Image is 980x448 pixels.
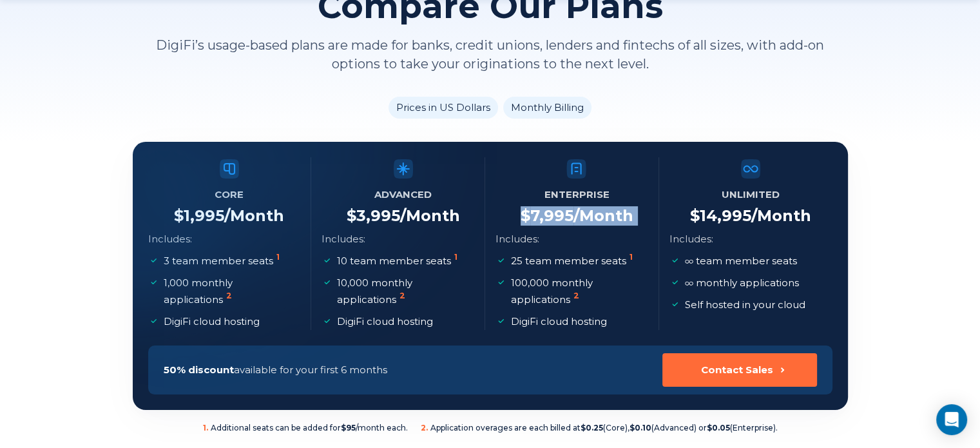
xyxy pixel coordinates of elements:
[337,253,460,269] p: 10 team member seats
[629,423,651,433] b: $0.10
[669,231,713,248] p: Includes:
[685,275,799,291] p: monthly applications
[164,364,234,376] span: 50% discount
[495,231,539,248] p: Includes:
[722,186,780,204] h5: Unlimited
[573,291,579,300] sup: 2
[164,362,387,378] p: available for your first 6 months
[421,423,428,433] sup: 2 .
[400,206,460,225] span: /Month
[341,423,356,433] b: $95
[662,353,817,387] button: Contact Sales
[503,97,591,119] li: Monthly Billing
[374,186,432,204] h5: Advanced
[421,423,778,433] span: Application overages are each billed at (Core), (Advanced) or (Enterprise).
[685,297,805,313] p: Self hosted in your cloud
[164,275,298,308] p: 1,000 monthly applications
[347,206,460,226] h4: $ 3,995
[133,36,848,73] p: DigiFi’s usage-based plans are made for banks, credit unions, lenders and fintechs of all sizes, ...
[399,291,405,300] sup: 2
[511,275,646,308] p: 100,000 monthly applications
[203,423,408,433] span: Additional seats can be added for /month each.
[337,313,433,330] p: DigiFi cloud hosting
[573,206,633,225] span: /Month
[936,404,967,435] div: Open Intercom Messenger
[751,206,811,225] span: /Month
[629,252,633,262] sup: 1
[203,423,208,433] sup: 1 .
[707,423,730,433] b: $0.05
[389,97,498,119] li: Prices in US Dollars
[511,313,607,330] p: DigiFi cloud hosting
[276,252,280,262] sup: 1
[164,313,260,330] p: DigiFi cloud hosting
[521,206,633,226] h4: $ 7,995
[454,252,457,262] sup: 1
[685,253,797,269] p: team member seats
[544,186,610,204] h5: Enterprise
[581,423,603,433] b: $0.25
[226,291,232,300] sup: 2
[511,253,635,269] p: 25 team member seats
[690,206,811,226] h4: $ 14,995
[701,364,773,376] div: Contact Sales
[337,275,472,308] p: 10,000 monthly applications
